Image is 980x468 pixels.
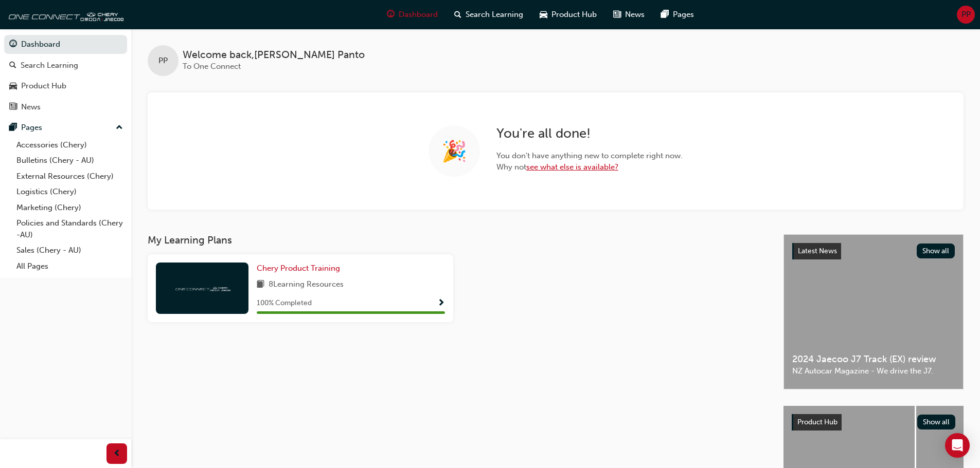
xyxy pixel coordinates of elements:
[12,215,127,242] a: Policies and Standards (Chery -AU)
[399,9,438,21] span: Dashboard
[4,56,127,75] a: Search Learning
[12,242,127,258] a: Sales (Chery - AU)
[496,161,683,173] span: Why not
[945,433,970,458] div: Open Intercom Messenger
[625,9,645,21] span: News
[12,258,127,274] a: All Pages
[526,162,618,172] a: see what else is available?
[21,60,78,71] div: Search Learning
[783,234,964,389] a: Latest NewsShow all2024 Jaecoo J7 Track (EX) reviewNZ Autocar Magazine - We drive the J7.
[5,4,123,25] img: oneconnect
[257,278,264,291] span: book-icon
[605,4,653,25] a: news-iconNews
[613,8,621,21] span: news-icon
[113,447,121,460] span: prev-icon
[792,353,955,365] span: 2024 Jaecoo J7 Track (EX) review
[551,9,597,21] span: Product Hub
[4,33,127,118] button: DashboardSearch LearningProduct HubNews
[269,278,344,291] span: 8 Learning Resources
[387,8,395,21] span: guage-icon
[496,125,683,142] h2: You ' re all done!
[158,55,168,67] span: PP
[466,9,523,21] span: Search Learning
[792,365,955,377] span: NZ Autocar Magazine - We drive the J7.
[9,123,17,133] span: pages-icon
[792,243,955,259] a: Latest NewsShow all
[792,414,955,430] a: Product HubShow all
[653,4,702,25] a: pages-iconPages
[148,234,767,246] h3: My Learning Plans
[673,9,694,21] span: Pages
[21,80,66,92] div: Product Hub
[437,297,445,310] button: Show Progress
[257,263,344,274] a: Chery Product Training
[661,8,669,21] span: pages-icon
[12,137,127,153] a: Accessories (Chery)
[12,169,127,184] a: External Resources (Chery)
[454,8,461,21] span: search-icon
[798,247,837,255] span: Latest News
[496,150,683,162] span: You don ' t have anything new to complete right now.
[12,153,127,169] a: Bulletins (Chery - AU)
[116,121,123,135] span: up-icon
[12,200,127,216] a: Marketing (Chery)
[957,6,975,24] button: PP
[174,283,230,293] img: oneconnect
[4,118,127,137] button: Pages
[4,35,127,54] a: Dashboard
[4,98,127,117] a: News
[257,264,340,273] span: Chery Product Training
[917,415,956,429] button: Show all
[9,82,17,91] span: car-icon
[9,103,17,112] span: news-icon
[4,77,127,96] a: Product Hub
[183,49,365,61] span: Welcome back , [PERSON_NAME] Panto
[21,122,42,134] div: Pages
[441,145,467,157] span: 🎉
[21,101,41,113] div: News
[917,244,955,258] button: Show all
[257,297,312,309] span: 100 % Completed
[379,4,446,25] a: guage-iconDashboard
[183,62,241,71] span: To One Connect
[961,9,971,21] span: PP
[531,4,605,25] a: car-iconProduct Hub
[797,418,838,426] span: Product Hub
[540,8,547,21] span: car-icon
[12,184,127,200] a: Logistics (Chery)
[9,40,17,49] span: guage-icon
[446,4,531,25] a: search-iconSearch Learning
[437,299,445,308] span: Show Progress
[9,61,16,70] span: search-icon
